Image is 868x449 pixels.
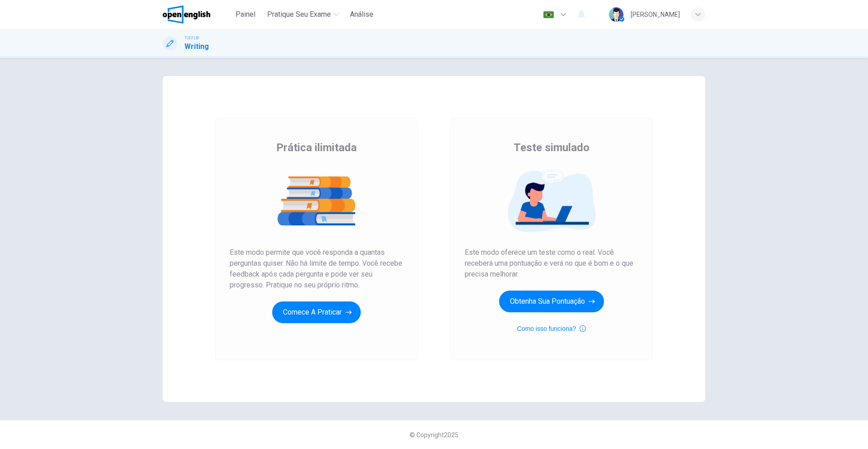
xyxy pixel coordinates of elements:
span: Painel [236,9,255,20]
button: Comece a praticar [272,301,361,323]
button: Painel [231,6,260,23]
img: Profile picture [609,7,623,22]
span: Pratique seu exame [267,9,331,20]
span: © Copyright 2025 [410,431,458,439]
button: Obtenha sua pontuação [499,291,604,312]
h1: Writing [184,41,209,52]
button: Como isso funciona? [517,323,586,334]
button: Pratique seu exame [264,6,343,23]
div: [PERSON_NAME] [631,9,680,20]
a: OpenEnglish logo [163,5,231,24]
span: Prática ilimitada [276,140,357,155]
span: Este modo oferece um teste como o real. Você receberá uma pontuação e verá no que é bom e o que p... [465,247,638,280]
button: Análise [346,6,377,23]
span: TOEFL® [184,35,199,41]
span: Este modo permite que você responda a quantas perguntas quiser. Não há limite de tempo. Você rece... [230,247,403,291]
img: OpenEnglish logo [163,5,210,24]
img: pt [543,11,554,18]
span: Teste simulado [514,140,590,155]
span: Análise [350,9,373,20]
